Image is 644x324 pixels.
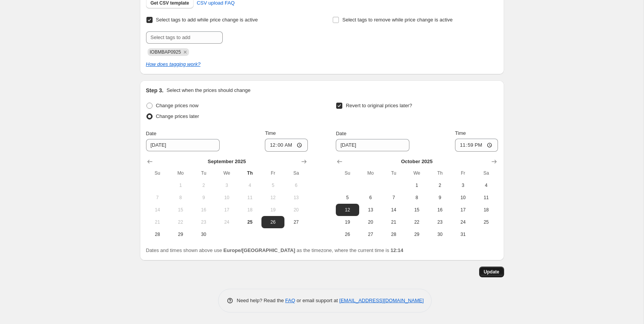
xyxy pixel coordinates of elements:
[489,156,499,167] button: Show next month, November 2025
[336,216,359,228] button: Sunday October 19 2025
[218,207,235,213] span: 17
[362,195,379,201] span: 6
[261,179,284,191] button: Friday September 5 2025
[287,195,304,201] span: 13
[195,207,212,213] span: 16
[475,179,498,191] button: Saturday October 4 2025
[431,207,448,213] span: 16
[146,167,169,179] th: Sunday
[261,167,284,179] th: Friday
[336,204,359,216] button: Sunday October 12 2025
[218,219,235,225] span: 24
[169,179,192,191] button: Monday September 1 2025
[362,219,379,225] span: 20
[261,204,284,216] button: Friday September 19 2025
[146,191,169,204] button: Sunday September 7 2025
[261,191,284,204] button: Friday September 12 2025
[408,195,425,201] span: 8
[146,31,223,44] input: Select tags to add
[195,170,212,176] span: Tu
[287,207,304,213] span: 20
[362,207,379,213] span: 13
[428,191,451,204] button: Thursday October 9 2025
[475,167,498,179] th: Saturday
[408,207,425,213] span: 15
[336,139,409,151] input: 9/25/2025
[336,167,359,179] th: Sunday
[149,195,166,201] span: 7
[265,139,308,152] input: 12:00
[455,195,472,201] span: 10
[215,167,238,179] th: Wednesday
[172,182,189,188] span: 1
[405,216,428,228] button: Wednesday October 22 2025
[284,179,307,191] button: Saturday September 6 2025
[169,228,192,241] button: Monday September 29 2025
[149,170,166,176] span: Su
[455,130,466,136] span: Time
[264,207,281,213] span: 19
[339,207,356,213] span: 12
[146,139,220,151] input: 9/25/2025
[455,170,472,176] span: Fr
[478,195,495,201] span: 11
[287,219,304,225] span: 27
[385,207,402,213] span: 14
[428,228,451,241] button: Thursday October 30 2025
[336,131,346,136] span: Date
[169,216,192,228] button: Monday September 22 2025
[264,219,281,225] span: 26
[452,216,475,228] button: Friday October 24 2025
[478,182,495,188] span: 4
[431,170,448,176] span: Th
[238,216,261,228] button: Today Thursday September 25 2025
[484,269,499,275] span: Update
[284,216,307,228] button: Saturday September 27 2025
[172,231,189,237] span: 29
[149,207,166,213] span: 14
[146,204,169,216] button: Sunday September 14 2025
[156,103,199,108] span: Change prices now
[405,167,428,179] th: Wednesday
[405,191,428,204] button: Wednesday October 8 2025
[264,170,281,176] span: Fr
[478,207,495,213] span: 18
[146,61,200,67] i: How does tagging work?
[287,170,304,176] span: Sa
[195,195,212,201] span: 9
[431,195,448,201] span: 9
[452,191,475,204] button: Friday October 10 2025
[339,170,356,176] span: Su
[169,167,192,179] th: Monday
[242,207,258,213] span: 18
[359,216,382,228] button: Monday October 20 2025
[192,191,215,204] button: Tuesday September 9 2025
[237,298,286,303] span: Need help? Read the
[362,231,379,237] span: 27
[242,182,258,188] span: 4
[265,130,276,136] span: Time
[339,231,356,237] span: 26
[218,182,235,188] span: 3
[195,231,212,237] span: 30
[242,195,258,201] span: 11
[452,228,475,241] button: Friday October 31 2025
[215,191,238,204] button: Wednesday September 10 2025
[146,87,164,94] h2: Step 3.
[284,191,307,204] button: Saturday September 13 2025
[475,204,498,216] button: Saturday October 18 2025
[146,131,156,136] span: Date
[385,170,402,176] span: Tu
[215,179,238,191] button: Wednesday September 3 2025
[295,298,339,303] span: or email support at
[287,182,304,188] span: 6
[455,207,472,213] span: 17
[405,204,428,216] button: Wednesday October 15 2025
[299,156,309,167] button: Show next month, October 2025
[156,113,199,119] span: Change prices later
[382,191,405,204] button: Tuesday October 7 2025
[382,167,405,179] th: Tuesday
[342,17,453,23] span: Select tags to remove while price change is active
[192,179,215,191] button: Tuesday September 2 2025
[382,204,405,216] button: Tuesday October 14 2025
